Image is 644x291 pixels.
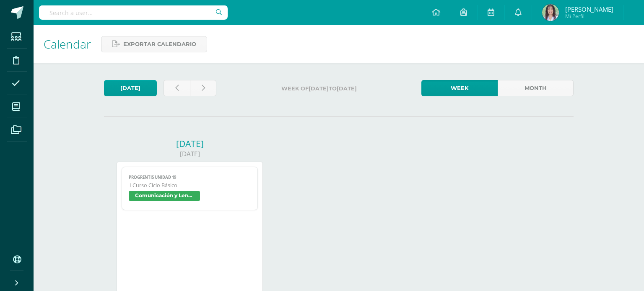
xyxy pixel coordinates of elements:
a: Week [421,80,497,96]
strong: [DATE] [337,85,357,92]
span: Exportar calendario [123,36,196,52]
a: [DATE] [104,80,157,96]
label: Week of to [223,80,415,97]
span: Comunicación y Lenguaje, Idioma Español [129,191,200,201]
div: [DATE] [117,138,263,149]
span: [PERSON_NAME] [565,5,613,13]
div: [DATE] [117,149,263,158]
strong: [DATE] [309,85,329,92]
input: Search a user… [39,5,228,20]
a: Exportar calendario [101,36,207,52]
img: f3b1493ed436830fdf56a417e31bb5df.png [542,4,559,21]
span: Calendar [44,36,91,52]
span: Progrentis Unidad 19 [129,175,251,180]
span: I Curso Ciclo Básico [130,182,251,189]
span: Mi Perfil [565,13,613,20]
a: Month [498,80,574,96]
a: Progrentis Unidad 19I Curso Ciclo BásicoComunicación y Lenguaje, Idioma Español [122,167,258,210]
